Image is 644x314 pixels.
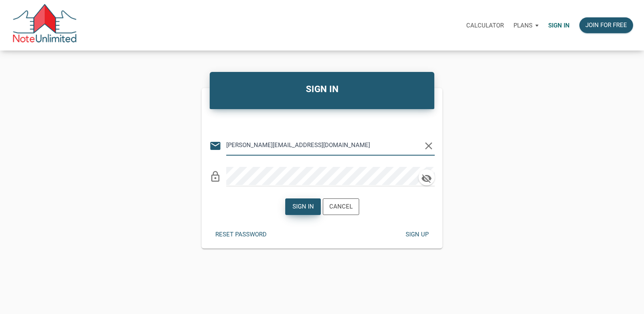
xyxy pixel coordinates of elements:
[575,13,638,38] a: Join for free
[209,140,221,152] i: email
[423,140,435,152] i: clear
[406,230,429,239] div: Sign up
[579,17,633,33] button: Join for free
[399,227,435,242] button: Sign up
[226,136,423,154] input: Email
[329,202,353,211] div: Cancel
[543,13,575,38] a: Sign in
[12,4,77,46] img: NoteUnlimited
[548,22,570,29] p: Sign in
[209,171,221,183] i: lock_outline
[466,22,504,29] p: Calculator
[461,13,509,38] a: Calculator
[585,21,627,30] div: Join for free
[509,13,543,38] a: Plans
[216,82,428,96] h4: SIGN IN
[323,198,359,215] button: Cancel
[514,22,532,29] p: Plans
[285,198,321,215] button: Sign in
[292,202,314,211] div: Sign in
[215,230,267,239] div: Reset password
[209,227,273,242] button: Reset password
[509,13,543,38] button: Plans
